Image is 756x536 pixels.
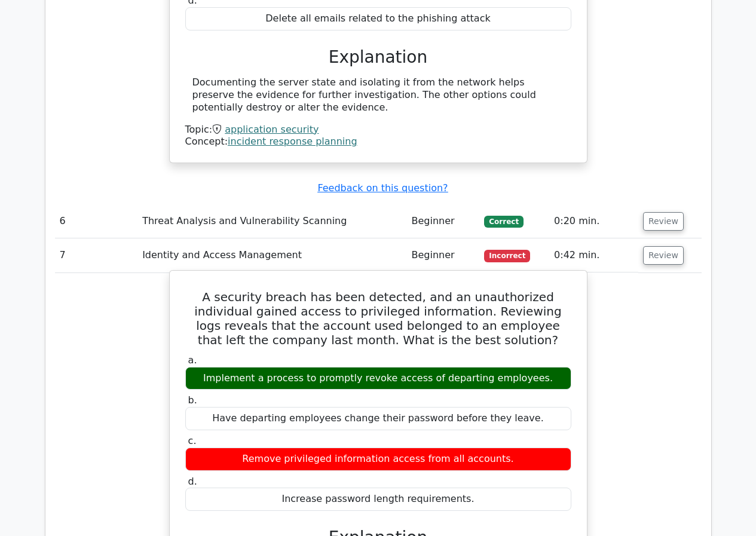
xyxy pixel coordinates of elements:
[185,124,571,136] div: Topic:
[228,136,357,147] a: incident response planning
[137,204,406,238] td: Threat Analysis and Vulnerability Scanning
[55,238,138,272] td: 7
[185,7,571,30] div: Delete all emails related to the phishing attack
[185,136,571,148] div: Concept:
[188,354,197,366] span: a.
[643,212,684,231] button: Review
[406,204,479,238] td: Beginner
[317,182,448,194] a: Feedback on this question?
[192,47,564,68] h3: Explanation
[549,238,638,272] td: 0:42 min.
[184,290,573,347] h5: A security breach has been detected, and an unauthorized individual gained access to privileged i...
[549,204,638,238] td: 0:20 min.
[137,238,406,272] td: Identity and Access Management
[225,124,319,135] a: application security
[185,448,571,471] div: Remove privileged information access from all accounts.
[643,246,684,265] button: Review
[185,407,571,430] div: Have departing employees change their password before they leave.
[188,435,197,446] span: c.
[185,488,571,511] div: Increase password length requirements.
[188,476,197,487] span: d.
[188,394,197,406] span: b.
[192,76,564,114] div: Documenting the server state and isolating it from the network helps preserve the evidence for fu...
[406,238,479,272] td: Beginner
[185,367,571,390] div: Implement a process to promptly revoke access of departing employees.
[484,216,523,228] span: Correct
[484,250,530,262] span: Incorrect
[55,204,138,238] td: 6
